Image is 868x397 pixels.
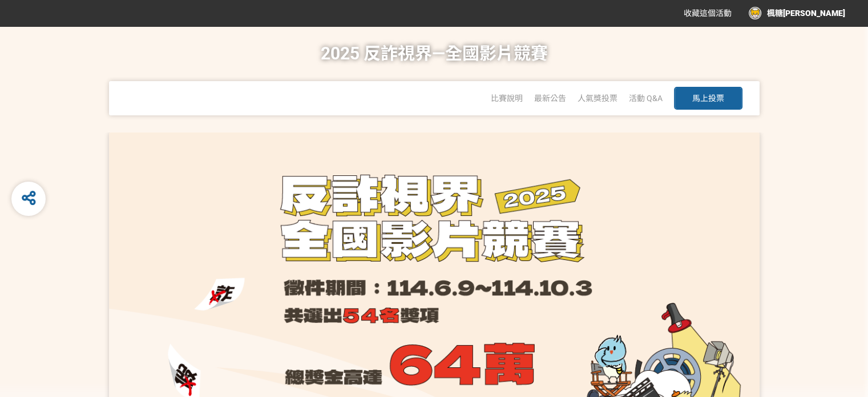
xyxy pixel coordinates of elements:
[629,94,663,103] a: 活動 Q&A
[534,94,566,103] a: 最新公告
[491,94,523,103] a: 比賽說明
[692,94,724,103] span: 馬上投票
[674,87,742,110] button: 馬上投票
[684,9,732,18] span: 收藏這個活動
[321,26,548,81] h1: 2025 反詐視界—全國影片競賽
[578,94,617,103] span: 人氣獎投票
